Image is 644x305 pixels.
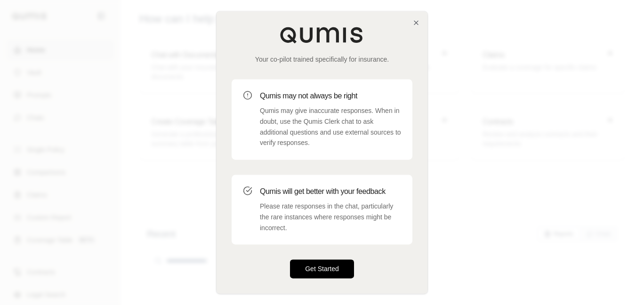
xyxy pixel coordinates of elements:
button: Get Started [290,260,354,279]
h3: Qumis may not always be right [260,90,401,102]
p: Your co-pilot trained specifically for insurance. [232,55,412,64]
h3: Qumis will get better with your feedback [260,186,401,197]
img: Qumis Logo [280,26,364,43]
p: Please rate responses in the chat, particularly the rare instances where responses might be incor... [260,201,401,233]
p: Qumis may give inaccurate responses. When in doubt, use the Qumis Clerk chat to ask additional qu... [260,105,401,148]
